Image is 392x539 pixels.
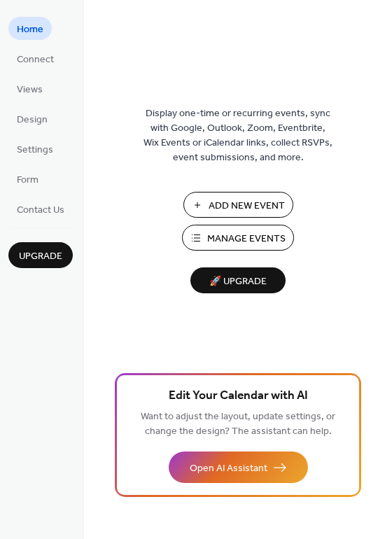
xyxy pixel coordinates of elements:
[169,451,308,483] button: Open AI Assistant
[143,106,332,165] span: Display one-time or recurring events, sync with Google, Outlook, Zoom, Eventbrite, Wix Events or ...
[17,173,38,188] span: Form
[8,47,62,70] a: Connect
[8,77,51,100] a: Views
[8,137,62,160] a: Settings
[182,225,294,251] button: Manage Events
[141,407,335,441] span: Want to adjust the layout, update settings, or change the design? The assistant can help.
[8,167,47,190] a: Form
[207,232,286,246] span: Manage Events
[183,192,293,218] button: Add New Event
[8,197,73,220] a: Contact Us
[17,52,54,67] span: Connect
[190,267,286,293] button: 🚀 Upgrade
[169,386,308,406] span: Edit Your Calendar with AI
[17,113,48,127] span: Design
[17,203,64,218] span: Contact Us
[8,242,73,268] button: Upgrade
[8,17,52,40] a: Home
[17,22,43,37] span: Home
[17,83,43,97] span: Views
[8,107,56,130] a: Design
[199,272,277,291] span: 🚀 Upgrade
[190,461,267,476] span: Open AI Assistant
[19,249,62,264] span: Upgrade
[17,143,53,157] span: Settings
[209,199,285,213] span: Add New Event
